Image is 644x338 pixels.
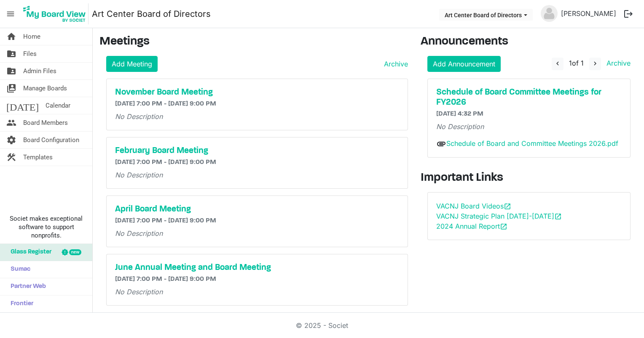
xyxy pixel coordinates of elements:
a: [PERSON_NAME] [558,5,620,22]
h3: Meetings [99,35,408,49]
p: No Description [115,111,399,121]
a: VACNJ Strategic Plan [DATE]-[DATE]open_in_new [436,212,562,220]
h3: Important Links [421,171,637,185]
a: Schedule of Board and Committee Meetings 2026.pdf [446,139,618,148]
span: switch_account [6,80,16,97]
a: © 2025 - Societ [296,321,348,330]
span: open_in_new [554,213,562,220]
img: My Board View Logo [21,3,89,24]
a: Add Meeting [106,56,158,72]
span: Templates [23,149,53,166]
button: Art Center Board of Directors dropdownbutton [439,9,533,21]
a: Add Announcement [427,56,501,72]
a: Schedule of Board Committee Meetings for FY2026 [436,87,622,108]
div: new [69,249,81,255]
h6: [DATE] 7:00 PM - [DATE] 9:00 PM [115,275,399,283]
p: No Description [436,121,622,132]
a: My Board View Logo [21,3,92,24]
span: Societ makes exceptional software to support nonprofits. [4,214,89,240]
span: Board Configuration [23,132,79,148]
span: [DATE] 4:32 PM [436,111,483,117]
span: Partner Web [6,278,46,295]
a: VACNJ Board Videosopen_in_new [436,202,511,210]
span: construction [6,149,16,166]
p: No Description [115,287,399,297]
a: February Board Meeting [115,146,399,156]
span: open_in_new [500,223,507,230]
span: Manage Boards [23,80,67,97]
span: Calendar [46,97,70,114]
span: attachment [436,139,446,149]
a: November Board Meeting [115,87,399,98]
button: navigate_next [589,58,601,70]
a: June Annual Meeting and Board Meeting [115,263,399,273]
h6: [DATE] 7:00 PM - [DATE] 9:00 PM [115,217,399,225]
a: Archive [381,59,408,69]
button: logout [620,5,637,23]
img: no-profile-picture.svg [541,5,558,22]
span: people [6,114,16,131]
a: April Board Meeting [115,204,399,214]
span: Glass Register [6,244,51,261]
span: Files [23,45,37,62]
span: [DATE] [6,97,39,114]
span: folder_shared [6,45,16,62]
span: settings [6,132,16,148]
a: Art Center Board of Directors [92,5,211,22]
span: Board Members [23,114,68,131]
span: navigate_next [591,60,599,67]
span: Home [23,28,40,45]
span: of 1 [569,59,584,67]
span: Admin Files [23,63,56,79]
span: home [6,28,16,45]
span: menu [3,6,19,22]
p: No Description [115,170,399,180]
h6: [DATE] 7:00 PM - [DATE] 9:00 PM [115,158,399,166]
h3: Announcements [421,35,637,49]
a: 2024 Annual Reportopen_in_new [436,222,507,230]
span: folder_shared [6,63,16,79]
span: navigate_before [554,60,561,67]
span: 1 [569,59,572,67]
span: Sumac [6,261,30,278]
button: navigate_before [552,58,563,70]
span: Frontier [6,296,33,312]
span: open_in_new [504,203,511,210]
p: No Description [115,228,399,238]
h6: [DATE] 7:00 PM - [DATE] 9:00 PM [115,100,399,108]
a: Archive [603,59,631,67]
